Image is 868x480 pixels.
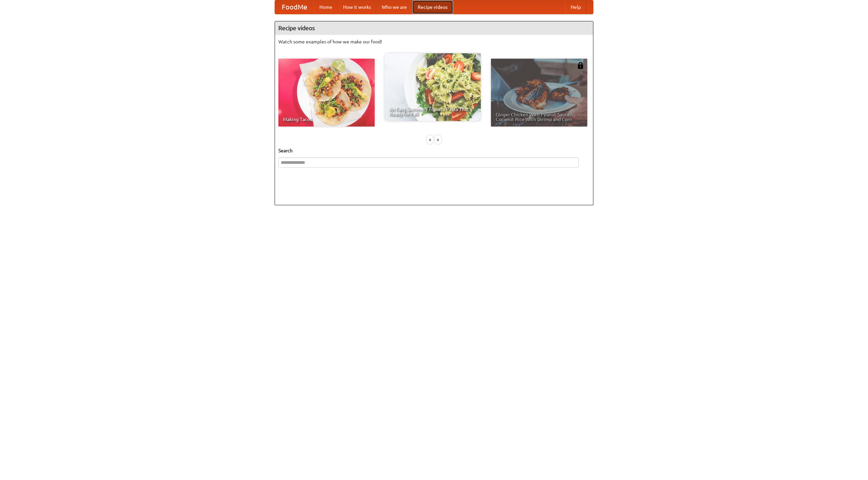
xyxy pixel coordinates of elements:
span: Making Tacos [283,117,370,122]
span: An Easy, Summery Tomato Pasta That's Ready for Fall [389,107,476,116]
a: FoodMe [275,0,314,14]
div: » [435,135,441,144]
h5: Search [278,147,590,154]
a: Home [314,0,338,14]
a: Who we are [376,0,412,14]
img: 483408.png [577,62,584,69]
a: Help [565,0,586,14]
div: « [427,135,433,144]
h4: Recipe videos [275,21,593,35]
p: Watch some examples of how we make our food! [278,38,590,45]
a: Recipe videos [412,0,453,14]
a: Making Tacos [278,59,375,127]
a: How it works [338,0,376,14]
a: An Easy, Summery Tomato Pasta That's Ready for Fall [384,53,481,121]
